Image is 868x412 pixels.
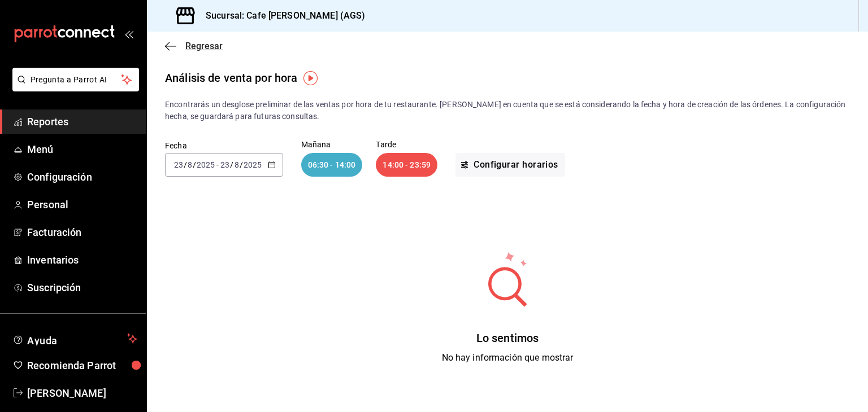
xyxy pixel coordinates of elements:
[31,74,121,86] span: Pregunta a Parrot AI
[8,82,139,94] a: Pregunta a Parrot AI
[184,160,187,169] span: /
[173,160,184,169] input: --
[376,141,437,148] p: Tarde
[27,252,137,268] span: Inventarios
[240,160,243,169] span: /
[301,153,363,177] div: 06:30 - 14:00
[442,352,574,363] span: No hay información que mostrar
[165,99,850,122] p: Encontrarás un desglose preliminar de las ventas por hora de tu restaurante. [PERSON_NAME] en cue...
[185,41,223,51] span: Regresar
[27,114,137,129] span: Reportes
[442,330,574,347] div: Lo sentimos
[234,160,240,169] input: --
[216,160,219,169] span: -
[193,160,196,169] span: /
[27,332,123,345] span: Ayuda
[27,225,137,240] span: Facturación
[27,169,137,185] span: Configuración
[27,197,137,212] span: Personal
[243,160,262,169] input: ----
[301,141,363,148] p: Mañana
[187,160,193,169] input: --
[12,68,139,91] button: Pregunta a Parrot AI
[165,41,223,51] button: Regresar
[197,9,365,23] h3: Sucursal: Cafe [PERSON_NAME] (AGS)
[124,29,133,38] button: open_drawer_menu
[196,160,215,169] input: ----
[27,358,137,373] span: Recomienda Parrot
[376,153,437,177] div: 14:00 - 23:59
[165,142,283,150] label: Fecha
[303,71,318,85] img: Tooltip marker
[27,385,137,401] span: [PERSON_NAME]
[27,280,137,295] span: Suscripción
[230,160,233,169] span: /
[27,142,137,157] span: Menú
[165,69,297,86] div: Análisis de venta por hora
[455,153,565,177] button: Configurar horarios
[220,160,230,169] input: --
